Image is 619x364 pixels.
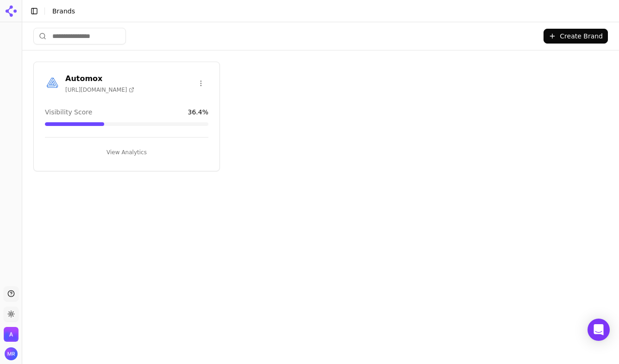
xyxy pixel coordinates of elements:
span: 36.4 % [188,107,208,117]
img: Automox [4,327,19,342]
button: Open user button [5,347,18,360]
span: Brands [52,7,75,15]
nav: breadcrumb [52,6,593,16]
span: [URL][DOMAIN_NAME] [65,86,134,94]
h3: Automox [65,73,134,84]
img: Automox [45,76,60,91]
button: Open organization switcher [4,327,19,342]
button: Create Brand [544,29,608,44]
img: Maddie Regis [5,347,18,360]
div: Open Intercom Messenger [588,319,610,341]
button: View Analytics [45,145,208,160]
span: Visibility Score [45,107,92,117]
